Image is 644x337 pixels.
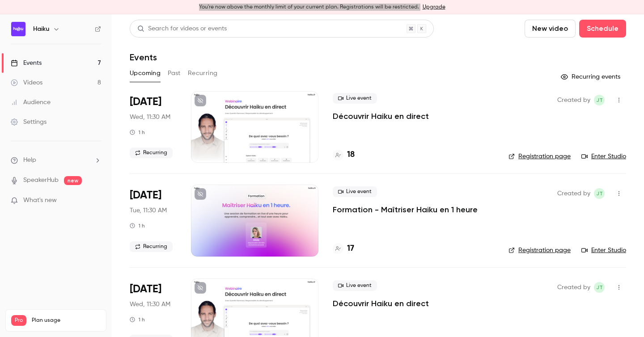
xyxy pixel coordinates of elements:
h4: 18 [347,149,355,161]
button: Schedule [579,20,626,38]
span: Created by [557,188,590,199]
span: Live event [333,280,377,291]
span: [DATE] [130,188,161,202]
span: jT [596,282,603,293]
a: Enter Studio [581,152,626,161]
a: Registration page [508,246,571,255]
a: Découvrir Haiku en direct [333,111,429,122]
span: Created by [557,95,590,105]
span: new [64,176,82,185]
a: Enter Studio [581,246,626,255]
a: SpeakerHub [23,176,59,185]
span: Wed, 11:30 AM [130,113,170,122]
a: Registration page [508,152,571,161]
span: Wed, 11:30 AM [130,300,170,309]
span: Recurring [130,147,173,158]
span: jean Touzet [594,95,605,105]
h1: Events [130,52,157,63]
div: Events [11,59,42,67]
div: Sep 17 Wed, 11:30 AM (Europe/Paris) [130,91,177,163]
span: Recurring [130,241,173,252]
a: Découvrir Haiku en direct [333,298,429,309]
div: Settings [11,118,47,126]
span: Pro [11,315,26,326]
h4: 17 [347,243,354,255]
div: Search for videos or events [137,24,227,34]
a: 17 [333,243,354,255]
span: What's new [23,196,57,205]
span: [DATE] [130,282,161,296]
span: jean Touzet [594,188,605,199]
button: Upcoming [130,66,161,80]
div: Audience [11,98,51,107]
span: Created by [557,282,590,293]
span: Tue, 11:30 AM [130,206,167,215]
h6: Haiku [33,25,49,34]
li: help-dropdown-opener [11,156,101,165]
span: Live event [333,186,377,197]
button: Recurring events [557,70,626,84]
span: Help [23,156,36,165]
button: New video [525,20,576,38]
div: 1 h [130,222,145,229]
a: Upgrade [423,4,445,11]
div: Sep 23 Tue, 11:30 AM (Europe/Paris) [130,185,177,256]
iframe: Noticeable Trigger [90,197,101,205]
span: jean Touzet [594,282,605,293]
span: jT [596,95,603,105]
button: Past [168,66,181,80]
span: Live event [333,93,377,104]
img: Haiku [11,22,25,36]
div: 1 h [130,316,145,323]
div: Videos [11,78,42,87]
span: [DATE] [130,95,161,109]
a: 18 [333,149,355,161]
a: Formation - Maîtriser Haiku en 1 heure [333,204,478,215]
span: Plan usage [32,317,101,324]
div: 1 h [130,129,145,136]
button: Recurring [188,66,218,80]
span: jT [596,188,603,199]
